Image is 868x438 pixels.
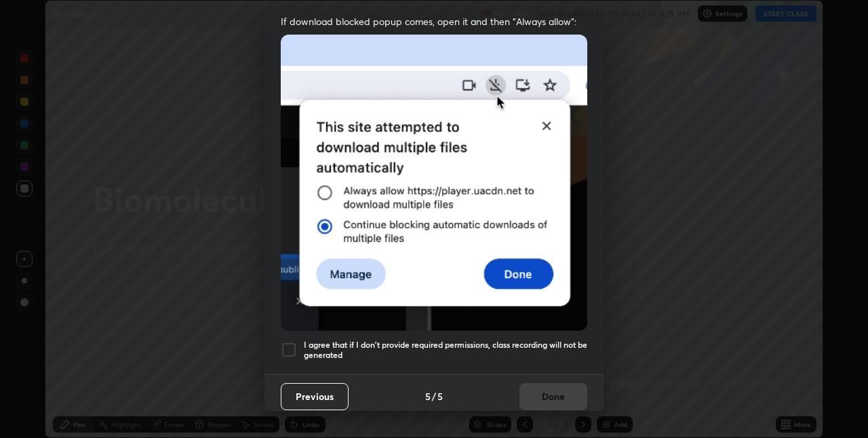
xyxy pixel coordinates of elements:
[437,389,443,403] h4: 5
[281,35,587,331] img: downloads-permission-blocked.gif
[432,389,436,403] h4: /
[281,15,587,28] span: If download blocked popup comes, open it and then "Always allow":
[425,389,431,403] h4: 5
[304,340,587,361] h5: I agree that if I don't provide required permissions, class recording will not be generated
[281,383,349,410] button: Previous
